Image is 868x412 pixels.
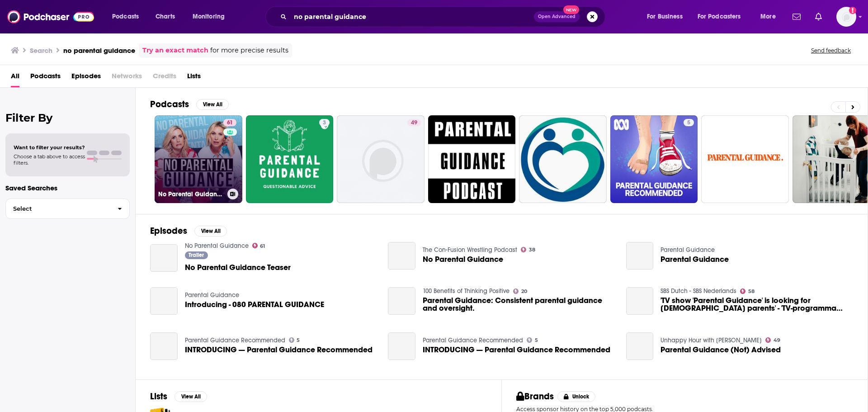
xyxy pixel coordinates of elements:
[246,115,334,203] a: 3
[423,336,523,344] a: Parental Guidance Recommended
[11,69,19,87] a: All
[513,289,527,294] a: 20
[155,115,242,203] a: 61No Parental Guidance
[388,242,415,270] a: No Parental Guidance
[297,338,300,342] span: 5
[186,9,236,24] button: open menu
[323,118,326,128] span: 3
[158,190,224,198] h3: No Parental Guidance
[227,118,233,128] span: 61
[760,10,776,23] span: More
[193,10,225,23] span: Monitoring
[647,10,683,23] span: For Business
[150,9,180,24] a: Charts
[660,287,736,295] a: SBS Dutch - SBS Nederlands
[529,248,535,252] span: 38
[423,246,517,254] a: The Con-Fusion Wrestling Podcast
[150,332,178,360] a: INTRODUCING — Parental Guidance Recommended
[423,256,503,263] a: No Parental Guidance
[189,252,204,258] span: Trailer
[388,287,415,315] a: Parental Guidance: Consistent parental guidance and oversight.
[626,287,654,315] a: 'TV show 'Parental Guidance' is looking for Dutch parents' - 'TV-programma 'Parental Guidance' op...
[156,10,175,23] span: Charts
[150,99,229,110] a: PodcastsView All
[626,332,654,360] a: Parental Guidance (Not) Advised
[811,9,826,24] a: Show notifications dropdown
[660,336,762,344] a: Unhappy Hour with Matt Bellassai
[150,244,178,272] a: No Parental Guidance Teaser
[789,9,804,24] a: Show notifications dropdown
[626,242,654,270] a: Parental Guidance
[5,199,130,219] button: Select
[142,45,208,56] a: Try an exact match
[185,336,285,344] a: Parental Guidance Recommended
[185,301,324,308] a: Introducing - 080 PARENTAL GUIDANCE
[660,256,729,263] a: Parental Guidance
[660,297,853,312] span: 'TV show 'Parental Guidance' is looking for [DEMOGRAPHIC_DATA] parents' - 'TV-programma 'Parental...
[289,337,300,343] a: 5
[30,69,61,87] span: Podcasts
[5,184,130,192] p: Saved Searches
[765,337,780,343] a: 49
[521,289,527,294] span: 20
[740,289,755,294] a: 58
[290,9,534,24] input: Search podcasts, credits, & more...
[223,119,236,126] a: 61
[423,346,610,354] a: INTRODUCING — Parental Guidance Recommended
[516,391,554,402] h2: Brands
[534,11,580,22] button: Open AdvancedNew
[5,111,130,124] h2: Filter By
[150,287,178,315] a: Introducing - 080 PARENTAL GUIDANCE
[337,115,425,203] a: 49
[153,69,176,87] span: Credits
[684,119,694,126] a: 5
[692,9,754,24] button: open menu
[423,297,615,312] a: Parental Guidance: Consistent parental guidance and oversight.
[748,289,755,294] span: 58
[112,10,139,23] span: Podcasts
[187,69,201,87] a: Lists
[185,242,249,250] a: No Parental Guidance
[252,243,265,248] a: 61
[836,7,856,27] button: Show profile menu
[563,5,580,14] span: New
[521,247,535,252] a: 38
[535,338,538,342] span: 5
[687,118,690,128] span: 5
[6,206,110,212] span: Select
[538,14,576,19] span: Open Advanced
[185,264,291,271] a: No Parental Guidance Teaser
[527,337,538,343] a: 5
[150,225,187,237] h2: Episodes
[407,119,421,126] a: 49
[71,69,101,87] a: Episodes
[194,226,227,237] button: View All
[660,246,715,254] a: Parental Guidance
[836,7,856,27] span: Logged in as lucyherbert
[610,115,698,203] a: 5
[641,9,694,24] button: open menu
[7,8,94,25] img: Podchaser - Follow, Share and Rate Podcasts
[14,144,85,151] span: Want to filter your results?
[150,99,189,110] h2: Podcasts
[150,391,167,402] h2: Lists
[808,47,854,54] button: Send feedback
[754,9,787,24] button: open menu
[557,391,596,402] button: Unlock
[660,346,781,354] a: Parental Guidance (Not) Advised
[388,332,415,360] a: INTRODUCING — Parental Guidance Recommended
[185,346,373,354] a: INTRODUCING — Parental Guidance Recommended
[14,153,85,166] span: Choose a tab above to access filters.
[185,291,239,299] a: Parental Guidance
[63,46,135,55] h3: no parental guidance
